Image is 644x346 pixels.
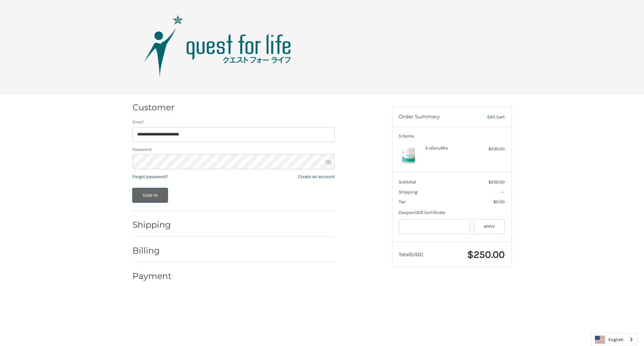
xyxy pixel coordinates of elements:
h2: Customer [132,102,174,113]
a: Forgot password? [132,174,168,179]
button: Sign In [132,188,168,203]
span: Subtotal [399,179,416,184]
span: Tax [399,199,406,204]
span: Total (USD) [399,251,423,257]
label: Password [132,146,335,153]
button: Apply [474,219,505,234]
div: $250.00 [478,146,505,152]
h2: Payment [132,271,172,281]
div: Language [591,333,637,346]
span: Shipping [399,189,417,194]
h3: 5 Items [399,133,505,139]
h2: Shipping [132,220,172,230]
a: Create an account [298,174,335,179]
span: $250.00 [467,248,505,261]
h3: Order Summary [399,114,473,120]
h2: Billing [132,245,172,256]
a: English [592,333,637,346]
label: Email [132,119,335,125]
div: Coupon/Gift Certificate [399,209,505,216]
h4: 5 x DeruMix [425,146,477,151]
span: -- [501,189,505,194]
a: Edit Cart [473,114,505,120]
aside: Language selected: English [591,333,637,346]
img: Quest Group [134,13,302,80]
input: Gift Certificate or Coupon Code [399,219,470,234]
span: $0.00 [493,199,505,204]
span: $250.00 [488,179,505,184]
